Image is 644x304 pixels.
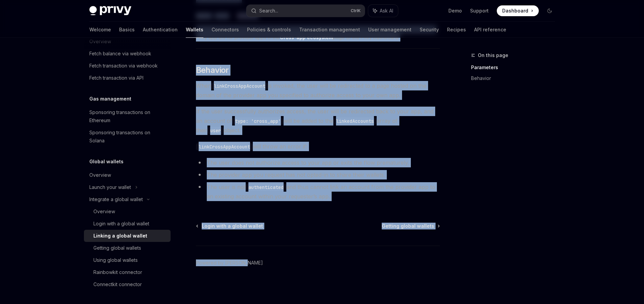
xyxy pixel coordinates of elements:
a: Support [470,7,489,14]
a: Login with a global wallet [197,223,263,229]
a: Connectors [212,22,239,38]
code: authenticated [246,184,286,191]
code: user [207,127,224,134]
div: Connectkit connector [93,280,142,288]
span: If the user successfully authorizes access, the user will be redirected back to your app, and an ... [196,107,440,135]
a: Sponsoring transactions on Ethereum [84,106,171,127]
div: Linking a global wallet [93,232,147,240]
a: Authentication [143,22,178,38]
a: Security [420,22,439,38]
div: Sponsoring transactions on Ethereum [89,108,166,125]
span: On this page [478,51,508,59]
a: Powered by [PERSON_NAME] [196,259,263,266]
a: Rainbowkit connector [84,266,171,278]
span: Dashboard [502,7,528,14]
a: Transaction management [299,22,360,38]
div: Rainbowkit connector [93,268,142,276]
div: Getting global wallets [93,244,141,252]
a: Linking a global wallet [84,230,171,242]
button: Ask AI [368,5,398,17]
button: Search...CtrlK [246,5,365,17]
div: Login with a global wallet [93,220,149,228]
div: Search... [259,7,278,15]
code: linkCrossAppAccount [211,82,268,90]
a: User management [368,22,412,38]
a: Demo [448,7,462,14]
span: Behavior [196,65,229,76]
a: Sponsoring transactions on Solana [84,127,171,147]
span: Getting global wallets [382,223,434,229]
div: Sponsoring transactions on Solana [89,129,166,145]
div: Using global wallets [93,256,138,264]
a: Recipes [447,22,466,38]
a: Basics [119,22,135,38]
span: Login with a global wallet [202,223,263,229]
h5: Gas management [89,95,131,103]
div: Fetch transaction via API [89,74,143,82]
div: Overview [93,208,115,216]
li: The user does not authorize access to your app or exits the flow prematurely. [196,158,440,167]
a: Dashboard [497,5,539,16]
a: Fetch balance via webhook [84,48,171,60]
a: API reference [474,22,506,38]
li: The provider app you request has not opted-in to share their wallets. [196,170,440,179]
span: Ask AI [380,7,393,14]
a: Wallets [186,22,203,38]
div: Integrate a global wallet [89,195,143,203]
a: Fetch transaction via webhook [84,60,171,72]
div: Launch your wallet [89,183,131,191]
div: Overview [89,171,111,179]
img: dark logo [89,6,131,16]
code: linkCrossAppAccount [196,143,253,150]
li: The user is not and thus cannot link an account from the provider app to an existing account with... [196,182,440,201]
span: will throw an error if: [196,142,440,151]
a: Policies & controls [247,22,291,38]
code: linkedAccounts [333,117,377,125]
a: Parameters [471,62,560,73]
a: Login with a global wallet [84,218,171,230]
a: Getting global wallets [382,223,439,229]
span: When is invoked, the user will be redirected to a page hosted on the domain of the provider app y... [196,81,440,100]
a: Getting global wallets [84,242,171,254]
a: Connectkit connector [84,278,171,291]
button: Toggle dark mode [544,5,555,16]
a: Behavior [471,73,560,84]
div: Fetch transaction via webhook [89,62,158,70]
a: Welcome [89,22,111,38]
h5: Global wallets [89,158,124,166]
a: Using global wallets [84,254,171,266]
a: Overview [84,205,171,218]
span: Ctrl K [351,8,361,13]
div: Fetch balance via webhook [89,50,151,58]
a: Fetch transaction via API [84,72,171,84]
a: Overview [84,169,171,181]
code: type: 'cross_app' [232,117,284,125]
